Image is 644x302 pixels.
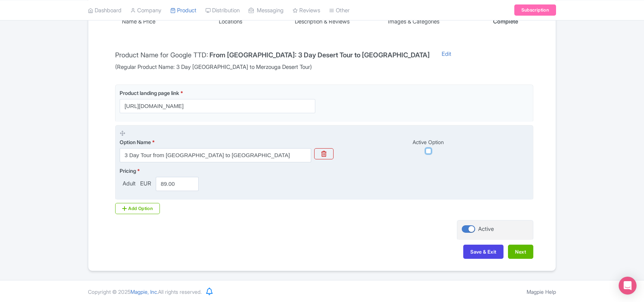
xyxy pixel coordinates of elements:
[434,50,459,71] a: Edit
[209,51,430,59] h4: From [GEOGRAPHIC_DATA]: 3 Day Desert Tour to [GEOGRAPHIC_DATA]
[120,99,315,113] input: Product landing page link
[120,139,151,145] span: Option Name
[413,139,444,145] span: Active Option
[619,277,637,295] div: Open Intercom Messenger
[514,4,556,16] a: Subscription
[527,289,556,295] a: Magpie Help
[508,245,533,259] button: Next
[115,51,208,59] span: Product Name for Google TTD:
[120,90,179,96] span: Product landing page link
[83,288,206,296] div: Copyright © 2025 All rights reserved.
[139,179,153,188] span: EUR
[115,203,160,214] div: Add Option
[463,245,503,259] button: Save & Exit
[120,148,311,162] input: Option Name
[120,168,136,174] span: Pricing
[120,179,139,188] span: Adult
[478,225,494,233] div: Active
[156,177,199,191] input: 0.00
[115,63,430,71] span: (Regular Product Name: 3 Day [GEOGRAPHIC_DATA] to Merzouga Desert Tour)
[130,289,158,295] span: Magpie, Inc.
